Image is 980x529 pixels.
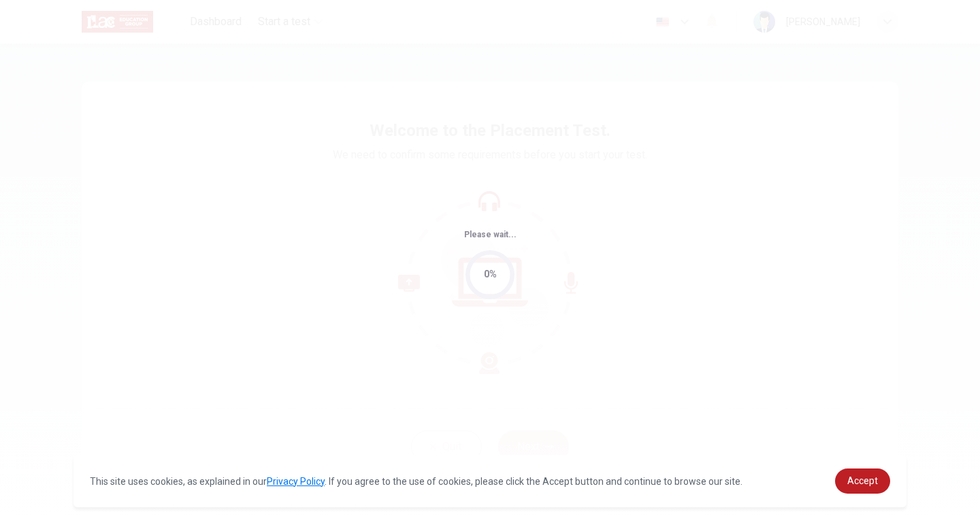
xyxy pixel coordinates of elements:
a: dismiss cookie message [835,468,890,494]
div: 0% [484,267,497,282]
a: Privacy Policy [267,476,325,487]
span: Please wait... [464,230,517,239]
span: Accept [847,475,878,486]
span: This site uses cookies, as explained in our . If you agree to the use of cookies, please click th... [90,476,742,487]
div: cookieconsent [73,455,906,507]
